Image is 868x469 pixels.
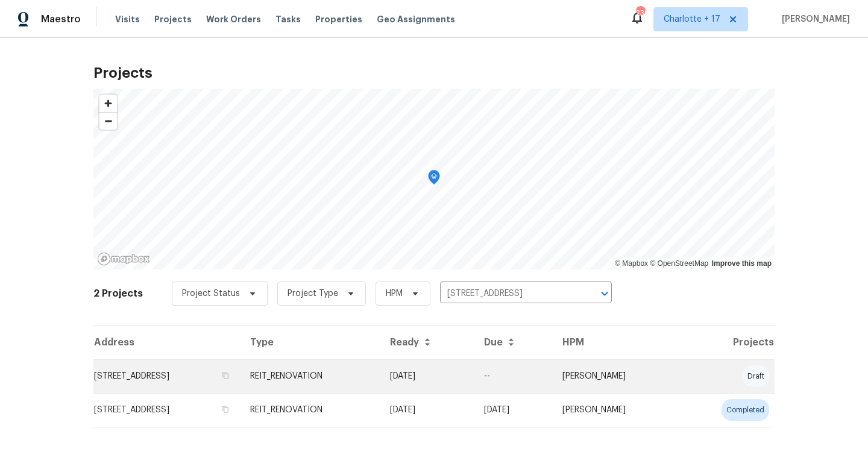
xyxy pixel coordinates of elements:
button: Copy Address [220,370,231,381]
td: [DATE] [380,393,474,427]
th: Projects [679,326,775,359]
span: Project Status [182,288,240,300]
th: Due [474,326,553,359]
span: Geo Assignments [377,13,455,25]
canvas: Map [93,89,775,269]
span: Work Orders [206,13,261,25]
td: REIT_RENOVATION [241,359,380,393]
h2: 2 Projects [93,288,143,300]
button: Zoom in [99,95,117,112]
div: completed [722,399,769,421]
div: 230 [636,7,644,19]
span: [PERSON_NAME] [777,13,850,25]
td: [DATE] [380,359,474,393]
span: Maestro [41,13,81,25]
th: Ready [380,326,474,359]
div: draft [743,365,769,387]
td: -- [474,359,553,393]
span: Zoom out [99,113,117,130]
span: Tasks [275,15,301,24]
td: [DATE] [474,393,553,427]
td: [STREET_ADDRESS] [93,393,241,427]
span: Charlotte + 17 [664,13,720,25]
a: Mapbox homepage [97,252,150,266]
th: Type [241,326,380,359]
td: [STREET_ADDRESS] [93,359,241,393]
td: [PERSON_NAME] [553,393,679,427]
span: Projects [154,13,192,25]
a: OpenStreetMap [650,259,708,268]
th: Address [93,326,241,359]
span: Properties [315,13,362,25]
span: HPM [386,288,403,300]
td: REIT_RENOVATION [241,393,380,427]
button: Zoom out [99,112,117,130]
th: HPM [553,326,679,359]
button: Open [596,285,613,302]
span: Project Type [288,288,338,300]
input: Search projects [440,285,578,303]
span: Visits [115,13,140,25]
button: Copy Address [220,404,231,415]
a: Improve this map [712,259,772,268]
td: [PERSON_NAME] [553,359,679,393]
h2: Projects [93,67,775,79]
div: Map marker [428,170,440,189]
a: Mapbox [615,259,648,268]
